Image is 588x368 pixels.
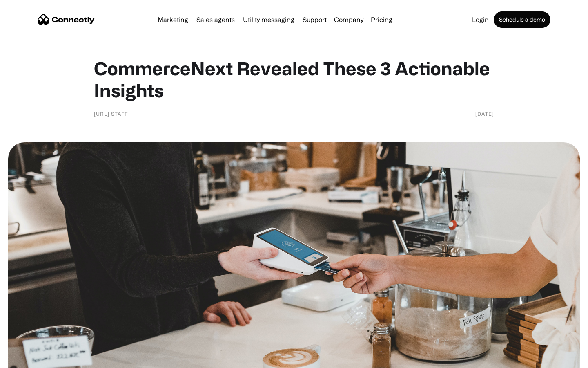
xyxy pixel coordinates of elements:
[154,16,192,23] a: Marketing
[475,110,494,118] div: [DATE]
[8,354,49,365] aside: Language selected: English
[367,16,396,23] a: Pricing
[469,16,492,23] a: Login
[240,16,298,23] a: Utility messaging
[16,354,49,365] ul: Language list
[334,14,363,25] div: Company
[94,110,128,118] div: [URL] Staff
[494,11,550,28] a: Schedule a demo
[299,16,330,23] a: Support
[193,16,238,23] a: Sales agents
[94,57,494,101] h1: CommerceNext Revealed These 3 Actionable Insights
